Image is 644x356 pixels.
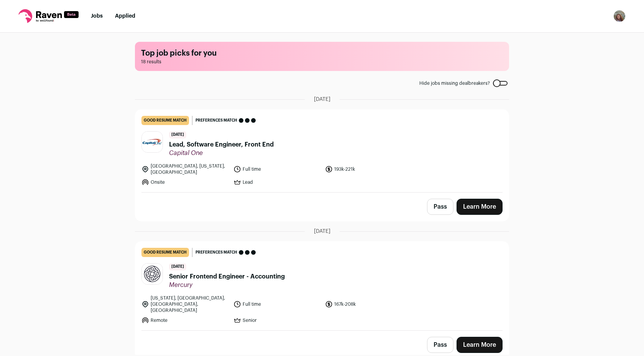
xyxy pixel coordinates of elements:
[135,242,509,330] a: good resume match Preferences match [DATE] Senior Frontend Engineer - Accounting Mercury [US_STAT...
[141,48,503,59] h1: Top job picks for you
[169,281,285,289] span: Mercury
[169,149,274,157] span: Capital One
[169,272,285,281] span: Senior Frontend Engineer - Accounting
[314,96,330,103] span: [DATE]
[169,263,186,270] span: [DATE]
[233,295,321,313] li: Full time
[195,249,237,256] span: Preferences match
[141,248,189,257] div: good resume match
[169,131,186,138] span: [DATE]
[325,163,412,175] li: 193k-221k
[141,59,503,65] span: 18 results
[91,13,103,19] a: Jobs
[419,80,490,86] span: Hide jobs missing dealbreakers?
[427,337,453,353] button: Pass
[233,163,321,175] li: Full time
[325,295,412,313] li: 167k-208k
[457,199,503,215] a: Learn More
[141,295,229,313] li: [US_STATE], [GEOGRAPHIC_DATA], [GEOGRAPHIC_DATA], [GEOGRAPHIC_DATA]
[141,316,229,324] li: Remote
[233,178,321,186] li: Lead
[141,178,229,186] li: Onsite
[427,199,453,215] button: Pass
[314,227,330,235] span: [DATE]
[135,110,509,192] a: good resume match Preferences match [DATE] Lead, Software Engineer, Front End Capital One [GEOGRA...
[613,10,626,22] img: 11655950-medium_jpg
[142,132,163,152] img: 24b4cd1a14005e1eb0453b1a75ab48f7ab5ae425408ff78ab99c55fada566dcb.jpg
[613,10,626,22] button: Open dropdown
[141,163,229,175] li: [GEOGRAPHIC_DATA], [US_STATE], [GEOGRAPHIC_DATA]
[141,116,189,125] div: good resume match
[195,117,237,124] span: Preferences match
[115,13,135,19] a: Applied
[233,316,321,324] li: Senior
[457,337,503,353] a: Learn More
[169,140,274,149] span: Lead, Software Engineer, Front End
[142,264,163,284] img: 846b5c207fea9cf70e17118eff14f0320b93d77f8a950151f82126f03dbb8b25.jpg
